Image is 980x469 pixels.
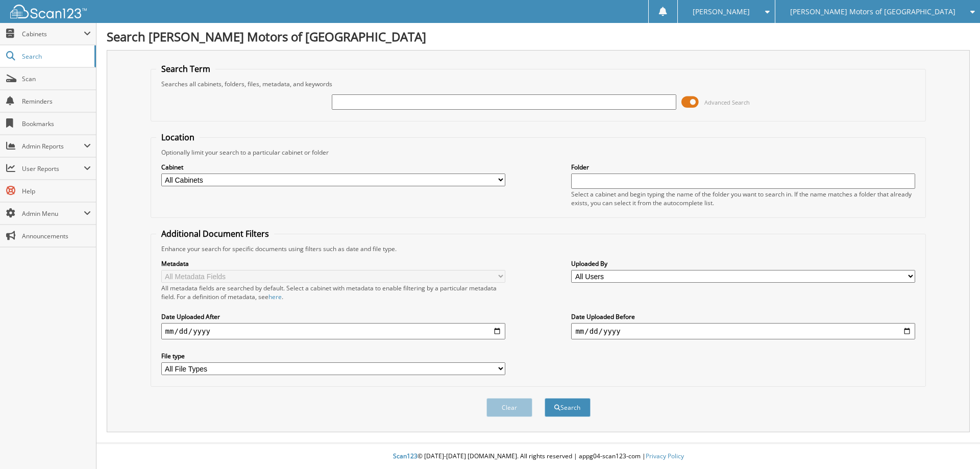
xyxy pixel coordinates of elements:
input: end [571,323,915,339]
label: Date Uploaded Before [571,312,915,321]
div: All metadata fields are searched by default. Select a cabinet with metadata to enable filtering b... [161,284,505,301]
div: © [DATE]-[DATE] [DOMAIN_NAME]. All rights reserved | appg04-scan123-com | [96,444,980,469]
span: Search [22,52,89,61]
label: File type [161,352,505,360]
span: [PERSON_NAME] [693,9,750,15]
span: [PERSON_NAME] Motors of [GEOGRAPHIC_DATA] [790,9,955,15]
a: here [268,292,282,301]
span: User Reports [22,164,84,173]
span: Admin Menu [22,209,84,218]
span: Admin Reports [22,142,84,151]
span: Help [22,187,91,195]
div: Optionally limit your search to a particular cabinet or folder [156,148,921,157]
legend: Search Term [156,63,215,75]
h1: Search [PERSON_NAME] Motors of [GEOGRAPHIC_DATA] [107,28,970,45]
span: Bookmarks [22,119,91,128]
div: Searches all cabinets, folders, files, metadata, and keywords [156,80,921,88]
legend: Additional Document Filters [156,228,274,239]
legend: Location [156,132,200,143]
a: Privacy Policy [646,452,684,460]
label: Date Uploaded After [161,312,505,321]
div: Select a cabinet and begin typing the name of the folder you want to search in. If the name match... [571,190,915,207]
span: Cabinets [22,30,84,38]
span: Advanced Search [704,98,750,106]
label: Uploaded By [571,259,915,268]
button: Search [545,398,591,417]
button: Clear [486,398,532,417]
label: Folder [571,163,915,171]
input: start [161,323,505,339]
img: scan123-logo-white.svg [10,5,87,18]
span: Scan123 [393,452,418,460]
div: Enhance your search for specific documents using filters such as date and file type. [156,244,921,253]
label: Cabinet [161,163,505,171]
span: Reminders [22,97,91,106]
label: Metadata [161,259,505,268]
span: Announcements [22,232,91,240]
span: Scan [22,75,91,83]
